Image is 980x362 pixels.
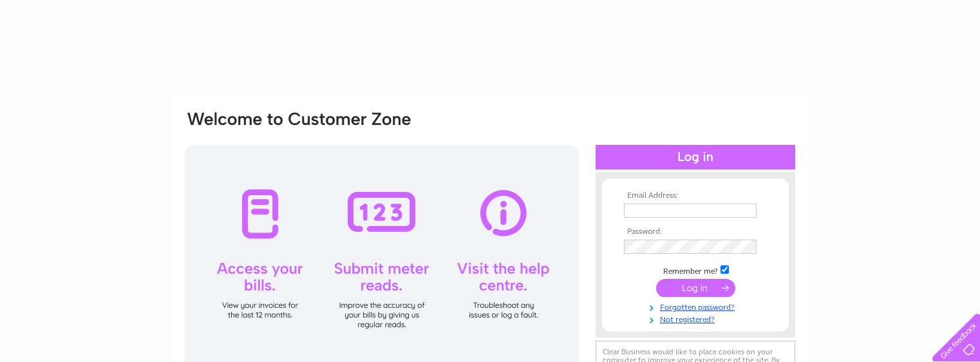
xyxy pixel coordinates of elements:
td: Remember me? [621,263,770,276]
a: Not registered? [624,312,770,325]
th: Password: [621,227,770,236]
input: Submit [656,279,735,297]
th: Email Address: [621,191,770,200]
a: Forgotten password? [624,300,770,312]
